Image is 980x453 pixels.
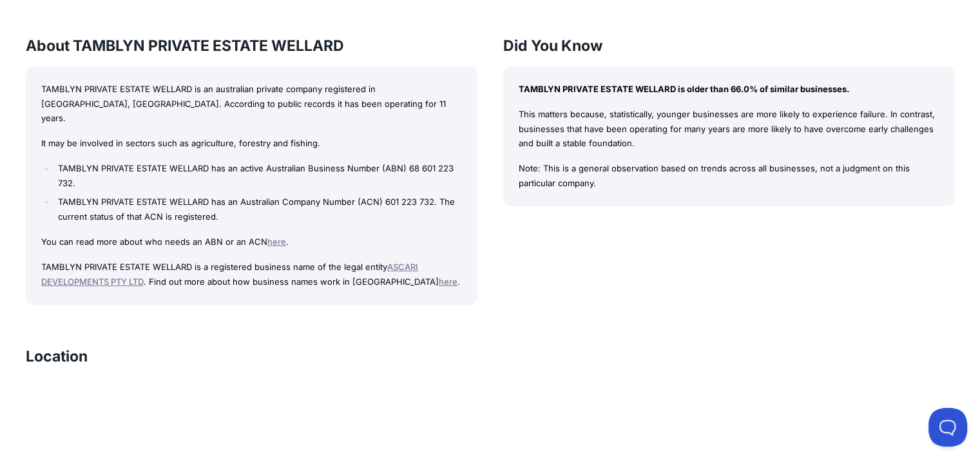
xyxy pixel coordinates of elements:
p: TAMBLYN PRIVATE ESTATE WELLARD is an australian private company registered in [GEOGRAPHIC_DATA], ... [41,82,462,126]
li: TAMBLYN PRIVATE ESTATE WELLARD has an Australian Company Number (ACN) 601 223 732. The current st... [55,195,461,224]
h3: Location [26,346,88,367]
h3: Did You Know [503,35,955,56]
a: ASCARI DEVELOPMENTS PTY LTD [41,262,418,287]
a: here [267,236,286,247]
li: TAMBLYN PRIVATE ESTATE WELLARD has an active Australian Business Number (ABN) 68 601 223 732. [55,161,461,191]
p: You can read more about who needs an ABN or an ACN . [41,235,462,249]
p: Note: This is a general observation based on trends across all businesses, not a judgment on this... [519,161,939,191]
p: It may be involved in sectors such as agriculture, forestry and fishing. [41,136,462,151]
a: here [439,276,457,287]
p: TAMBLYN PRIVATE ESTATE WELLARD is a registered business name of the legal entity . Find out more ... [41,260,462,289]
h3: About TAMBLYN PRIVATE ESTATE WELLARD [26,35,477,56]
iframe: Toggle Customer Support [928,408,967,447]
p: This matters because, statistically, younger businesses are more likely to experience failure. In... [519,107,939,151]
p: TAMBLYN PRIVATE ESTATE WELLARD is older than 66.0% of similar businesses. [519,82,939,97]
